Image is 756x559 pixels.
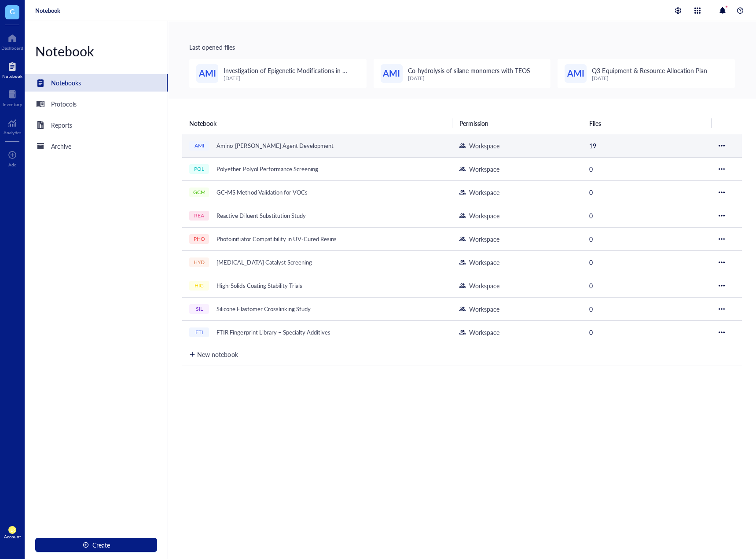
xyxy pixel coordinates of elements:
[582,180,712,204] td: 0
[582,297,712,320] td: 0
[51,78,81,88] div: Notebooks
[213,256,316,268] div: [MEDICAL_DATA] Catalyst Screening
[199,66,216,80] span: AMI
[582,227,712,250] td: 0
[213,186,311,199] div: GC-MS Method Validation for VOCs
[4,130,21,135] div: Analytics
[469,257,499,267] div: Workspace
[452,113,582,134] th: Permission
[582,320,712,344] td: 0
[592,75,707,81] div: [DATE]
[213,140,337,152] div: Amino-[PERSON_NAME] Agent Development
[408,66,530,75] span: Co-hydrolysis of silane monomers with TEOS
[197,349,238,359] div: New notebook
[51,141,71,151] div: Archive
[582,250,712,274] td: 0
[25,116,168,134] a: Reports
[469,164,499,174] div: Workspace
[25,74,168,92] a: Notebooks
[10,6,15,17] span: G
[469,211,499,221] div: Workspace
[25,95,168,113] a: Protocols
[213,303,314,315] div: Silicone Elastomer Crosslinking Study
[469,141,499,151] div: Workspace
[25,137,168,155] a: Archive
[582,134,712,157] td: 19
[408,75,530,81] div: [DATE]
[189,42,735,52] div: Last opened files
[2,74,22,79] div: Notebook
[469,188,499,197] div: Workspace
[213,233,340,245] div: Photoinitiator Compatibility in UV-Cured Resins
[224,66,347,85] span: Investigation of Epigenetic Modifications in [MEDICAL_DATA] Tumor Samplesitled
[92,541,110,548] span: Create
[182,113,452,134] th: Notebook
[592,66,707,75] span: Q3 Equipment & Resource Allocation Plan
[469,281,499,291] div: Workspace
[8,162,17,167] div: Add
[469,234,499,244] div: Workspace
[1,45,23,51] div: Dashboard
[567,66,584,80] span: AMI
[1,31,23,51] a: Dashboard
[4,534,21,539] div: Account
[10,528,15,533] span: LR
[213,210,309,222] div: Reactive Diluent Substitution Study
[213,279,306,292] div: High-Solids Coating Stability Trials
[51,99,77,109] div: Protocols
[582,204,712,227] td: 0
[469,327,499,337] div: Workspace
[3,88,22,107] a: Inventory
[51,120,72,130] div: Reports
[35,7,60,15] a: Notebook
[35,538,157,552] button: Create
[25,42,168,60] div: Notebook
[3,102,22,107] div: Inventory
[582,113,712,134] th: Files
[213,326,334,338] div: FTIR Fingerprint Library – Specialty Additives
[383,66,400,80] span: AMI
[582,274,712,297] td: 0
[2,59,22,79] a: Notebook
[224,75,360,81] div: [DATE]
[469,304,499,314] div: Workspace
[4,116,21,135] a: Analytics
[582,157,712,180] td: 0
[213,163,322,175] div: Polyether Polyol Performance Screening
